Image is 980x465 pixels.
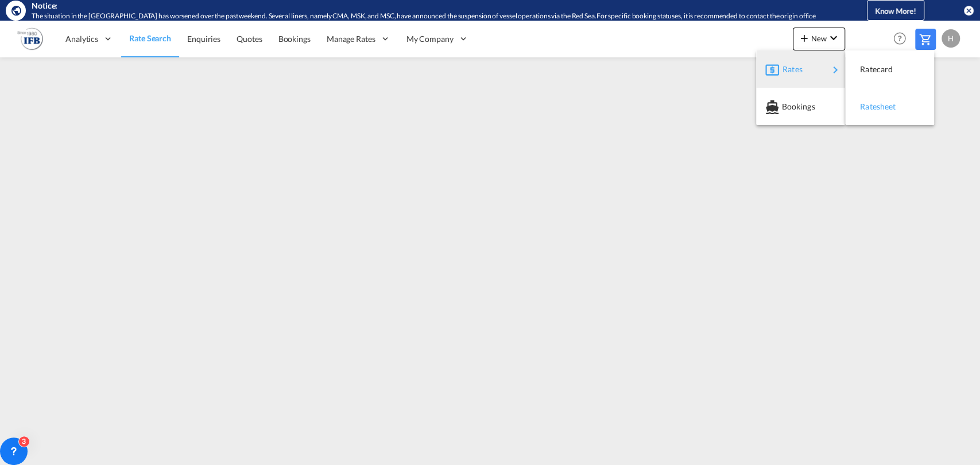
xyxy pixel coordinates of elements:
[781,95,794,118] span: Bookings
[828,63,842,77] md-icon: icon-chevron-right
[854,92,925,121] div: Ratesheet
[860,95,873,118] span: Ratesheet
[854,55,925,84] div: Ratecard
[860,58,873,81] span: Ratecard
[765,92,836,121] div: Bookings
[783,58,796,81] span: Rates
[756,88,845,125] button: Bookings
